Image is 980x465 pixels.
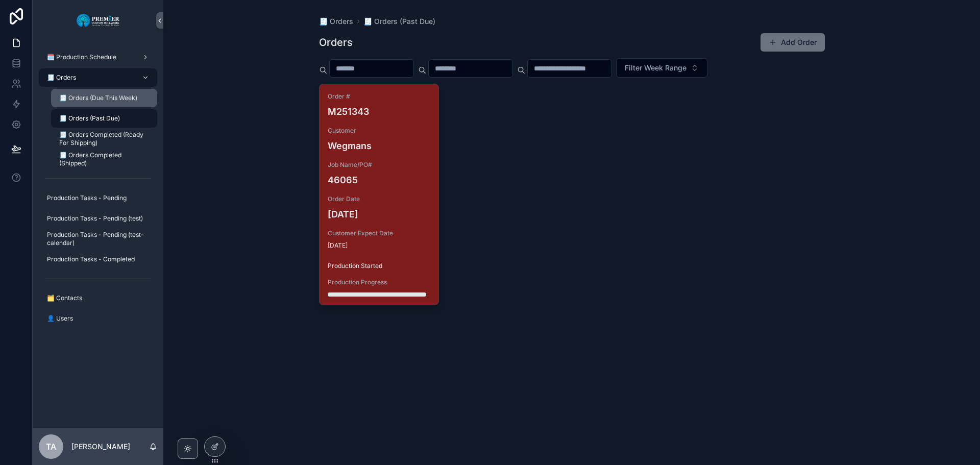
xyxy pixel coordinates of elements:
[328,229,431,237] span: Customer Expect Date
[39,209,157,228] a: Production Tasks - Pending (test)
[71,442,130,452] p: [PERSON_NAME]
[39,250,157,268] a: Production Tasks - Completed
[319,84,439,305] a: Order #M251343CustomerWegmansJob Name/PO#46065Order Date[DATE]Customer Expect Date[DATE]Productio...
[76,12,120,29] img: App logo
[51,130,157,148] a: 🧾 Orders Completed (Ready For Shipping)
[39,189,157,207] a: Production Tasks - Pending
[39,230,157,248] a: Production Tasks - Pending (test- calendar)
[319,16,353,27] a: 🧾 Orders
[363,16,435,27] a: 🧾 Orders (Past Due)
[328,127,431,135] span: Customer
[328,139,431,153] h4: Wegmans
[51,150,157,168] a: 🧾 Orders Completed (Shipped)
[39,309,157,328] a: 👤 Users
[328,278,431,286] span: Production Progress
[47,74,76,82] span: 🧾 Orders
[328,262,431,270] span: Production Started
[47,194,127,202] span: Production Tasks - Pending
[51,89,157,107] a: 🧾 Orders (Due This Week)
[328,195,431,203] span: Order Date
[47,231,147,247] span: Production Tasks - Pending (test- calendar)
[328,241,431,250] span: [DATE]
[59,94,137,102] span: 🧾 Orders (Due This Week)
[59,151,147,167] span: 🧾 Orders Completed (Shipped)
[59,131,147,147] span: 🧾 Orders Completed (Ready For Shipping)
[761,33,825,52] button: Add Order
[47,214,143,223] span: Production Tasks - Pending (test)
[616,58,707,78] button: Select Button
[39,68,157,87] a: 🧾 Orders
[328,207,431,221] h4: [DATE]
[328,173,431,187] h4: 46065
[47,255,135,263] span: Production Tasks - Completed
[51,109,157,128] a: 🧾 Orders (Past Due)
[47,53,116,61] span: 🗓️ Production Schedule
[47,294,82,302] span: 🗂️ Contacts
[33,41,163,341] div: scrollable content
[47,314,73,323] span: 👤 Users
[328,105,431,118] h4: M251343
[39,289,157,307] a: 🗂️ Contacts
[59,114,120,123] span: 🧾 Orders (Past Due)
[46,440,56,453] span: TA
[625,63,687,73] span: Filter Week Range
[328,92,431,101] span: Order #
[328,161,431,169] span: Job Name/PO#
[319,35,353,50] h1: Orders
[39,48,157,66] a: 🗓️ Production Schedule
